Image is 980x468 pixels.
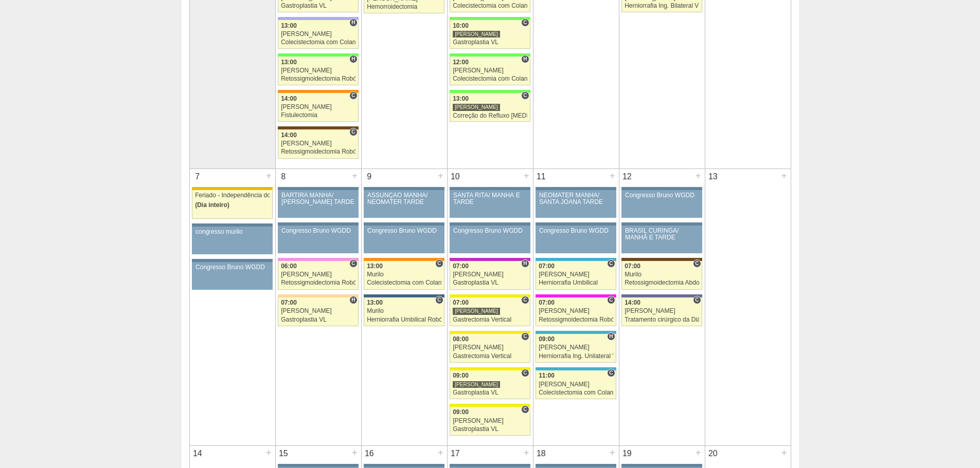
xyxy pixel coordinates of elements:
div: Congresso Bruno WGDD [539,228,613,234]
div: + [264,446,273,459]
div: 16 [362,446,378,461]
div: [PERSON_NAME] [539,271,613,278]
div: Key: Brasil [450,90,530,93]
span: 14:00 [281,95,297,102]
span: 07:00 [625,263,640,270]
a: Congresso Bruno WGDD [278,226,358,253]
a: congresso murilo [192,227,272,254]
div: Key: São Luiz - Jabaquara [364,294,444,297]
div: [PERSON_NAME] [453,381,500,388]
a: C 09:00 [PERSON_NAME] Gastroplastia VL [450,407,530,436]
div: [PERSON_NAME] [453,67,527,74]
span: 08:00 [453,335,469,343]
div: Herniorrafia Ing. Unilateral VL [539,353,613,360]
div: Feriado - Independência do [GEOGRAPHIC_DATA] [195,192,270,199]
span: Hospital [349,55,357,63]
div: Herniorrafia Umbilical Robótica [367,316,441,323]
div: Congresso Bruno WGDD [367,228,441,234]
div: Key: Maria Braido [450,258,530,261]
div: Key: Albert Einstein [278,258,358,261]
div: Key: Aviso [536,222,616,226]
div: 12 [619,169,635,184]
span: 09:00 [453,372,469,379]
a: Congresso Bruno WGDD [192,262,272,290]
a: BARTIRA MANHÃ/ [PERSON_NAME] TARDE [278,190,358,218]
span: 09:00 [539,335,555,343]
div: [PERSON_NAME] [281,308,355,314]
a: C 07:00 [PERSON_NAME] Herniorrafia Umbilical [536,261,616,290]
span: (Dia inteiro) [195,201,229,209]
div: Key: Christóvão da Gama [278,17,358,20]
div: Gastroplastia VL [453,279,527,286]
div: + [608,169,617,182]
div: Colecistectomia com Colangiografia VL [453,76,527,82]
div: ASSUNÇÃO MANHÃ/ NEOMATER TARDE [367,192,441,205]
div: 9 [362,169,378,184]
span: Consultório [521,296,529,304]
span: 14:00 [281,132,297,139]
div: [PERSON_NAME] [453,307,500,315]
div: Retossigmoidectomia Robótica [539,316,613,323]
div: Key: Vila Nova Star [621,294,702,297]
div: + [264,169,273,182]
div: [PERSON_NAME] [625,308,699,314]
div: [PERSON_NAME] [539,344,613,351]
div: + [436,169,445,182]
span: 13:00 [367,299,383,306]
div: 14 [190,446,206,461]
div: Key: Aviso [450,464,530,467]
div: Key: São Luiz - SCS [278,90,358,93]
span: Consultório [693,259,701,268]
div: Key: Brasil [278,53,358,57]
div: NEOMATER MANHÃ/ SANTA JOANA TARDE [539,192,613,205]
span: 07:00 [453,263,469,270]
span: 14:00 [625,299,640,306]
div: BARTIRA MANHÃ/ [PERSON_NAME] TARDE [281,192,355,205]
div: + [694,446,703,459]
span: Consultório [693,296,701,304]
div: 18 [533,446,549,461]
div: Key: Aviso [536,187,616,190]
div: Key: Santa Rita [450,404,530,407]
div: Key: Aviso [621,464,702,467]
a: Feriado - Independência do [GEOGRAPHIC_DATA] (Dia inteiro) [192,190,272,219]
div: [PERSON_NAME] [539,308,613,314]
span: Consultório [349,128,357,136]
a: C 13:00 Murilo Colecistectomia com Colangiografia VL [364,261,444,290]
div: Key: Brasil [450,17,530,20]
div: Gastroplastia VL [281,316,355,323]
span: 07:00 [453,299,469,306]
div: [PERSON_NAME] [453,344,527,351]
div: Congresso Bruno WGDD [281,228,355,234]
div: [PERSON_NAME] [281,67,355,74]
span: Consultório [521,369,529,377]
span: 12:00 [453,59,469,66]
a: Congresso Bruno WGDD [536,226,616,253]
div: Retossigmoidectomia Abdominal VL [625,279,699,286]
div: [PERSON_NAME] [281,140,355,147]
div: Gastroplastia VL [453,39,527,46]
div: 20 [705,446,721,461]
div: [PERSON_NAME] [539,381,613,388]
div: Gastroplastia VL [281,3,355,9]
a: C 07:00 [PERSON_NAME] Gastrectomia Vertical [450,297,530,326]
div: Gastrectomia Vertical [453,316,527,323]
a: C 09:00 [PERSON_NAME] Gastroplastia VL [450,370,530,399]
div: Key: Santa Joana [621,258,702,261]
div: Retossigmoidectomia Robótica [281,148,355,155]
span: Consultório [349,259,357,268]
div: + [522,446,531,459]
div: Retossigmoidectomia Robótica [281,76,355,82]
div: Key: Brasil [450,53,530,57]
span: Consultório [521,405,529,414]
div: Key: Aviso [536,464,616,467]
div: Key: Aviso [278,187,358,190]
div: Congresso Bruno WGDD [453,228,527,234]
a: ASSUNÇÃO MANHÃ/ NEOMATER TARDE [364,190,444,218]
div: + [608,446,617,459]
div: Herniorrafia Ing. Bilateral VL [625,3,699,9]
span: Consultório [607,369,615,377]
div: Key: Aviso [192,259,272,262]
span: 09:00 [453,408,469,416]
span: Consultório [435,296,443,304]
